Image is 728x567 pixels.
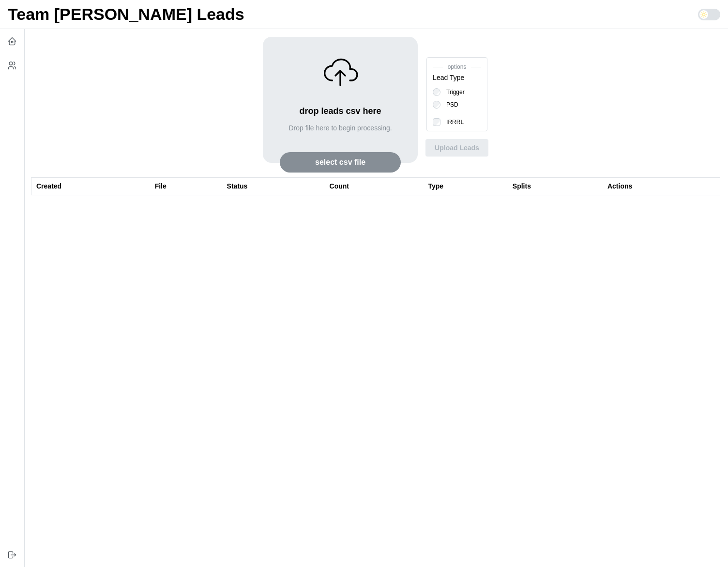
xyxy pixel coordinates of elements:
div: Lead Type [433,73,464,83]
label: IRRRL [440,118,464,126]
th: Actions [603,178,720,195]
th: File [150,178,222,195]
th: Created [31,178,150,195]
button: Upload Leads [425,139,488,157]
button: select csv file [280,152,401,173]
th: Count [325,178,424,195]
label: Trigger [440,88,465,96]
th: Type [424,178,508,195]
th: Splits [508,178,603,195]
span: select csv file [315,153,365,172]
h1: Team [PERSON_NAME] Leads [8,3,244,25]
th: Status [222,178,325,195]
label: PSD [440,101,458,109]
span: Upload Leads [435,140,479,156]
span: options [433,63,481,72]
